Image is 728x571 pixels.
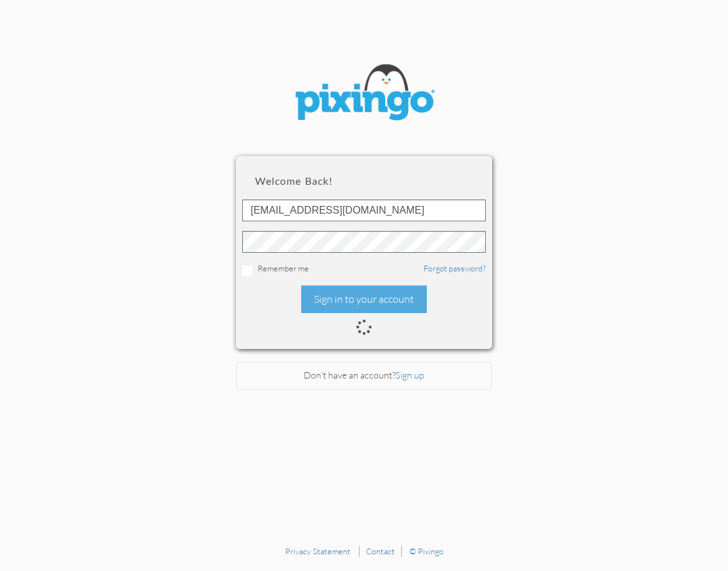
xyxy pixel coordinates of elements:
[424,263,486,273] a: Forgot password?
[301,285,427,313] div: Sign in to your account
[242,200,486,221] input: ID or Email
[287,58,441,130] img: pixingo logo
[242,262,486,276] div: Remember me
[395,370,424,380] a: Sign up
[409,546,443,556] a: © Pixingo
[236,362,492,389] div: Don't have an account?
[285,546,351,556] a: Privacy Statement
[255,175,473,187] h2: Welcome back!
[366,546,395,556] a: Contact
